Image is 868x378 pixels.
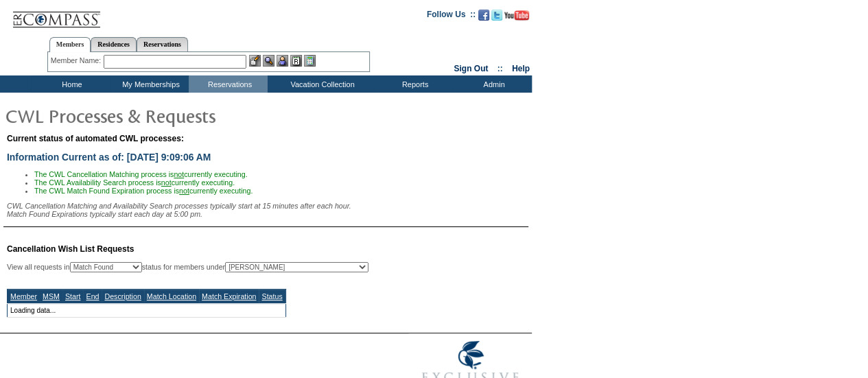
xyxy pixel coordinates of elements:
[453,75,532,93] td: Admin
[91,37,137,51] a: Residences
[290,55,302,67] img: Reservations
[31,75,110,93] td: Home
[8,304,286,318] td: Loading data...
[147,292,196,300] a: Match Location
[34,170,248,178] span: The CWL Cancellation Matching process is currently executing.
[491,14,502,22] a: Follow us on Twitter
[202,292,256,300] a: Match Expiration
[491,10,502,21] img: Follow us on Twitter
[51,55,104,67] div: Member Name:
[7,152,211,163] span: Information Current as of: [DATE] 9:09:06 AM
[34,178,235,187] span: The CWL Availability Search process is currently executing.
[161,178,172,187] u: not
[497,64,503,73] span: ::
[43,292,60,300] a: MSM
[249,55,261,67] img: b_edit.gif
[110,75,189,93] td: My Memberships
[512,64,530,73] a: Help
[427,8,476,25] td: Follow Us ::
[7,202,528,218] div: CWL Cancellation Matching and Availability Search processes typically start at 15 minutes after e...
[10,292,37,300] a: Member
[478,14,489,22] a: Become our fan on Facebook
[174,170,184,178] u: not
[454,64,488,73] a: Sign Out
[478,10,489,21] img: Become our fan on Facebook
[268,75,374,93] td: Vacation Collection
[189,75,268,93] td: Reservations
[374,75,453,93] td: Reports
[504,10,529,21] img: Subscribe to our YouTube Channel
[277,55,288,67] img: Impersonate
[34,187,253,195] span: The CWL Match Found Expiration process is currently executing.
[137,37,188,51] a: Reservations
[263,55,274,67] img: View
[179,187,189,195] u: not
[261,292,282,300] a: Status
[304,55,316,67] img: b_calculator.gif
[49,37,91,52] a: Members
[104,292,141,300] a: Description
[86,292,99,300] a: End
[7,134,184,143] span: Current status of automated CWL processes:
[65,292,81,300] a: Start
[504,14,529,22] a: Subscribe to our YouTube Channel
[7,262,368,272] div: View all requests in status for members under
[7,244,134,254] span: Cancellation Wish List Requests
